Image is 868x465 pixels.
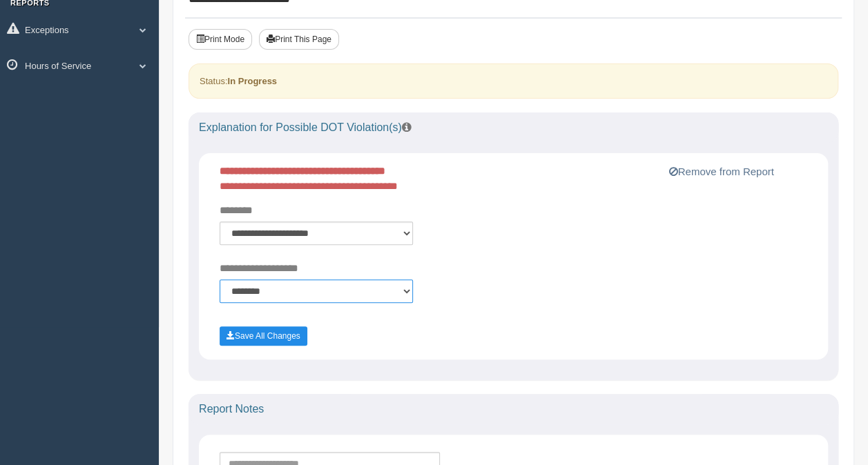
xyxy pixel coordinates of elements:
div: Explanation for Possible DOT Violation(s) [189,112,838,143]
button: Save [220,326,307,346]
div: Report Notes [189,394,838,424]
button: Print Mode [189,29,252,50]
div: Status: [189,63,838,99]
button: Print This Page [259,29,339,50]
strong: In Progress [227,76,277,86]
button: Remove from Report [664,164,778,180]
